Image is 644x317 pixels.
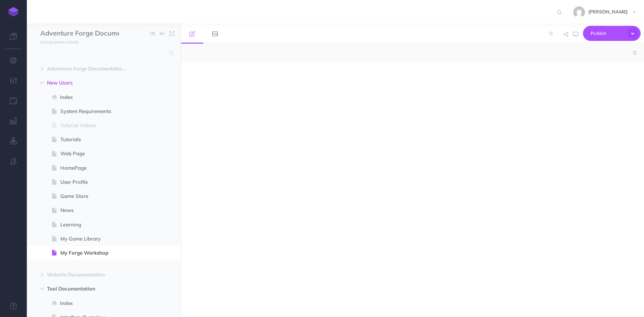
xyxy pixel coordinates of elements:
span: Tutorials [60,136,141,144]
span: Adventure Forge Documentation (Duplicate) [47,65,132,73]
span: My Forge Workshop [60,249,141,257]
img: logo-mark.svg [8,7,18,16]
span: Web Page [60,150,141,158]
span: My Game Library [60,235,141,243]
input: Documentation Name [40,29,119,39]
span: User Profile [60,178,141,186]
span: Tutorial Videos [60,121,141,129]
span: News [60,206,141,214]
a: [URL][DOMAIN_NAME] [27,39,85,45]
span: Index [60,93,141,101]
button: Publish [583,26,641,41]
span: Publish [591,28,624,39]
span: HomePage [60,164,141,172]
input: Search [40,47,165,59]
span: New Users [47,79,132,87]
small: [URL][DOMAIN_NAME] [40,40,78,45]
span: Tool Documentation [47,285,132,293]
img: 9910532b2b8270dca1d210191cc821d0.jpg [573,6,585,18]
span: Learning [60,221,141,229]
span: [PERSON_NAME] [585,9,631,15]
span: Game Store [60,192,141,200]
span: System Requirements [60,107,141,115]
span: Index [60,299,141,307]
span: Website Documentation [47,271,132,279]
